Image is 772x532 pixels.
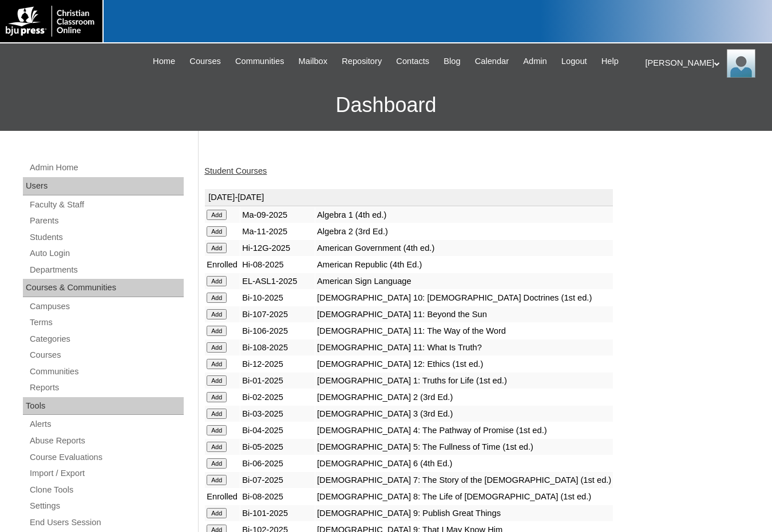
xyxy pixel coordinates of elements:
span: Help [601,55,619,68]
input: Add [207,210,227,220]
a: Admin [517,55,553,68]
td: Bi-02-2025 [240,389,315,405]
a: Communities [29,365,184,379]
a: Help [596,55,624,68]
td: Bi-106-2025 [240,323,315,339]
a: Contacts [390,55,435,68]
td: Bi-07-2025 [240,472,315,488]
td: [DEMOGRAPHIC_DATA] 8: The Life of [DEMOGRAPHIC_DATA] (1st ed.) [315,489,613,505]
a: Auto Login [29,246,184,261]
a: Repository [336,55,387,68]
input: Add [207,276,227,286]
input: Add [207,226,227,237]
a: Import / Export [29,466,184,481]
a: Calendar [469,55,514,68]
a: Communities [229,55,290,68]
a: Courses [29,348,184,362]
a: Abuse Reports [29,434,184,448]
td: [DEMOGRAPHIC_DATA] 4: The Pathway of Promise (1st ed.) [315,422,613,438]
a: Mailbox [293,55,334,68]
div: Tools [23,397,184,415]
a: Clone Tools [29,483,184,497]
td: [DEMOGRAPHIC_DATA] 7: The Story of the [DEMOGRAPHIC_DATA] (1st ed.) [315,472,613,488]
div: Courses & Communities [23,279,184,297]
td: Enrolled [205,489,240,505]
span: Calendar [475,55,509,68]
input: Add [207,342,227,353]
td: [DEMOGRAPHIC_DATA] 11: Beyond the Sun [315,306,613,322]
a: Departments [29,263,184,277]
td: [DEMOGRAPHIC_DATA] 1: Truths for Life (1st ed.) [315,373,613,389]
td: [DEMOGRAPHIC_DATA] 11: What Is Truth? [315,339,613,355]
a: Reports [29,381,184,395]
td: [DATE]-[DATE] [205,189,613,206]
span: Blog [444,55,460,68]
div: Users [23,177,184,195]
td: Bi-12-2025 [240,356,315,372]
input: Add [207,475,227,485]
td: Hi-08-2025 [240,257,315,273]
a: Terms [29,315,184,330]
span: Admin [523,55,547,68]
td: [DEMOGRAPHIC_DATA] 9: Publish Great Things [315,505,613,521]
input: Add [207,458,227,469]
a: Blog [438,55,466,68]
input: Add [207,425,227,435]
td: Bi-108-2025 [240,339,315,355]
td: Hi-12G-2025 [240,240,315,256]
td: Algebra 2 (3rd Ed.) [315,223,613,239]
td: [DEMOGRAPHIC_DATA] 2 (3rd Ed.) [315,389,613,405]
a: Course Evaluations [29,450,184,465]
td: American Government (4th ed.) [315,240,613,256]
input: Add [207,293,227,303]
a: Students [29,230,184,245]
td: Bi-05-2025 [240,439,315,455]
img: Melanie Sevilla [727,49,755,78]
td: EL-ASL1-2025 [240,273,315,289]
a: Logout [556,55,593,68]
td: Bi-107-2025 [240,306,315,322]
span: Communities [235,55,284,68]
td: [DEMOGRAPHIC_DATA] 5: The Fullness of Time (1st ed.) [315,439,613,455]
td: Bi-01-2025 [240,373,315,389]
div: [PERSON_NAME] [646,49,761,78]
span: Repository [342,55,382,68]
td: Bi-08-2025 [240,489,315,505]
a: End Users Session [29,515,184,530]
span: Mailbox [299,55,328,68]
a: Categories [29,332,184,346]
a: Courses [184,55,227,68]
input: Add [207,326,227,336]
a: Student Courses [204,166,267,175]
a: Home [147,55,181,68]
a: Campuses [29,299,184,314]
td: Bi-101-2025 [240,505,315,521]
td: Enrolled [205,257,240,273]
td: Ma-09-2025 [240,207,315,223]
input: Add [207,375,227,386]
img: logo-white.png [6,6,97,37]
a: Settings [29,499,184,513]
h3: Dashboard [6,79,766,131]
td: Algebra 1 (4th ed.) [315,207,613,223]
a: Alerts [29,417,184,431]
span: Home [153,55,175,68]
input: Add [207,392,227,402]
span: Contacts [396,55,429,68]
input: Add [207,409,227,419]
td: Bi-10-2025 [240,290,315,306]
td: [DEMOGRAPHIC_DATA] 10: [DEMOGRAPHIC_DATA] Doctrines (1st ed.) [315,290,613,306]
td: Bi-03-2025 [240,406,315,422]
input: Add [207,442,227,452]
td: Bi-06-2025 [240,455,315,471]
td: [DEMOGRAPHIC_DATA] 6 (4th Ed.) [315,455,613,471]
td: Ma-11-2025 [240,223,315,239]
td: [DEMOGRAPHIC_DATA] 3 (3rd Ed.) [315,406,613,422]
td: American Sign Language [315,273,613,289]
td: [DEMOGRAPHIC_DATA] 11: The Way of the Word [315,323,613,339]
span: Logout [561,55,587,68]
input: Add [207,508,227,518]
td: American Republic (4th Ed.) [315,257,613,273]
td: Bi-04-2025 [240,422,315,438]
span: Courses [189,55,221,68]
